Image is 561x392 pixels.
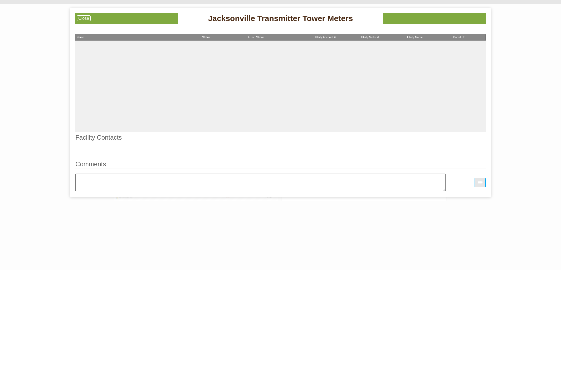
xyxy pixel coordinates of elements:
span: Utility Account # [315,36,336,39]
th: Name [75,34,201,41]
legend: Facility Contacts [75,134,486,142]
th: &nbsp; [293,34,314,41]
legend: Comments [75,161,486,169]
th: Utility Name [406,34,452,41]
th: Utility Meter # [360,34,406,41]
th: Status [201,34,247,41]
span: Func. Status [248,36,264,39]
a: Close [77,15,91,21]
span: Utility Meter # [361,36,379,39]
span: Name [76,36,84,39]
span: Status [202,36,210,39]
th: Utility Account # [314,34,360,41]
th: Portal Url [452,34,486,41]
span: Portal Url [453,36,465,39]
th: Func. Status [247,34,293,41]
span: Jacksonville Transmitter Tower Meters [208,13,353,24]
span: Utility Name [407,36,423,39]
